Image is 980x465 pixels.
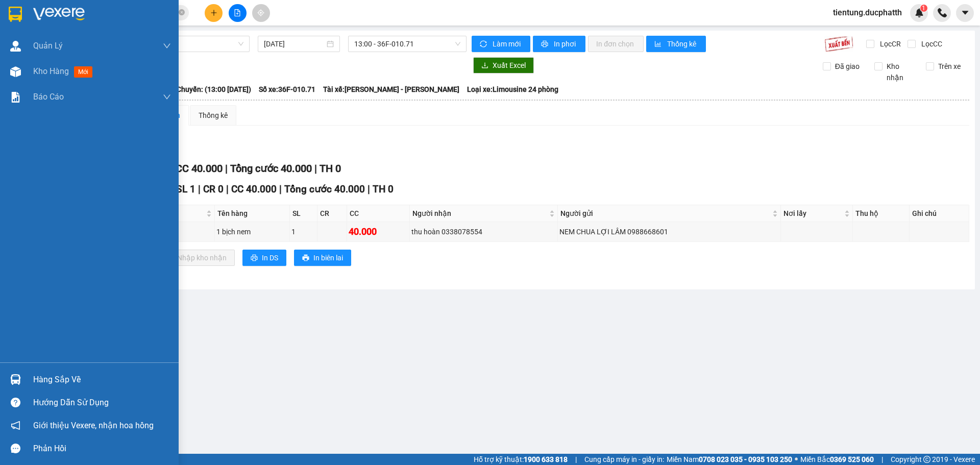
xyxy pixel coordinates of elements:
[883,61,918,83] span: Kho nhận
[176,162,223,175] span: CC 40.000
[560,208,770,219] span: Người gửi
[163,42,171,50] span: down
[229,4,247,22] button: file-add
[915,8,924,17] img: icon-new-feature
[575,454,577,465] span: |
[961,8,970,17] span: caret-down
[467,84,558,95] span: Loại xe: Limousine 24 phòng
[163,93,171,101] span: down
[264,38,325,50] input: 14/08/2025
[824,36,853,52] img: 9k=
[33,39,63,52] span: Quản Lý
[230,162,312,175] span: Tổng cước 40.000
[10,41,21,52] img: warehouse-icon
[876,38,902,50] span: Lọc CR
[33,66,69,76] span: Kho hàng
[554,38,577,50] span: In phơi
[284,183,365,195] span: Tổng cước 40.000
[294,250,351,266] button: printerIn biên lai
[290,205,317,222] th: SL
[33,372,171,387] div: Hàng sắp về
[302,254,309,262] span: printer
[524,455,568,463] strong: 1900 633 818
[938,8,947,17] img: phone-icon
[251,254,258,262] span: printer
[33,395,171,410] div: Hướng dẫn sử dụng
[654,40,663,48] span: bar-chart
[179,9,185,15] span: close-circle
[10,66,21,77] img: warehouse-icon
[176,183,195,195] span: SL 1
[279,183,282,195] span: |
[493,60,526,71] span: Xuất Excel
[473,57,534,74] button: downloadXuất Excel
[215,205,290,222] th: Tên hàng
[33,441,171,456] div: Phản hồi
[313,252,343,263] span: In biên lai
[584,454,664,465] span: Cung cấp máy in - giấy in:
[917,38,944,50] span: Lọc CC
[205,4,223,22] button: plus
[533,36,585,52] button: printerIn phơi
[800,454,874,465] span: Miền Bắc
[493,38,522,50] span: Làm mới
[320,162,341,175] span: TH 0
[216,226,288,237] div: 1 bịch nem
[667,38,698,50] span: Thống kê
[11,421,20,430] span: notification
[10,374,21,385] img: warehouse-icon
[559,226,779,237] div: NEM CHUA LỢI LÂM 0988668601
[472,36,530,52] button: syncLàm mới
[317,205,347,222] th: CR
[203,183,224,195] span: CR 0
[922,5,925,12] span: 1
[225,162,228,175] span: |
[481,62,488,70] span: download
[667,454,792,465] span: Miền Nam
[853,205,910,222] th: Thu hộ
[252,4,270,22] button: aim
[373,183,394,195] span: TH 0
[347,205,410,222] th: CC
[198,183,201,195] span: |
[923,456,930,463] span: copyright
[33,90,64,103] span: Báo cáo
[541,40,550,48] span: printer
[588,36,644,52] button: In đơn chọn
[825,6,910,19] span: tientung.ducphatth
[234,9,241,16] span: file-add
[74,66,92,78] span: mới
[830,455,874,463] strong: 0369 525 060
[9,7,22,22] img: logo-vxr
[11,444,20,453] span: message
[33,419,154,432] span: Giới thiệu Vexere, nhận hoa hồng
[242,250,286,266] button: printerIn DS
[177,84,251,95] span: Chuyến: (13:00 [DATE])
[412,208,547,219] span: Người nhận
[262,252,278,263] span: In DS
[323,84,459,95] span: Tài xế: [PERSON_NAME] - [PERSON_NAME]
[257,9,264,16] span: aim
[480,40,488,48] span: sync
[646,36,706,52] button: bar-chartThống kê
[179,8,185,18] span: close-circle
[10,92,21,103] img: solution-icon
[199,110,228,121] div: Thống kê
[210,9,217,16] span: plus
[831,61,864,72] span: Đã giao
[158,250,235,266] button: downloadNhập kho nhận
[354,36,460,52] span: 13:00 - 36F-010.71
[349,225,408,239] div: 40.000
[314,162,317,175] span: |
[231,183,277,195] span: CC 40.000
[783,208,842,219] span: Nơi lấy
[367,183,370,195] span: |
[934,61,965,72] span: Trên xe
[259,84,315,95] span: Số xe: 36F-010.71
[920,5,927,12] sup: 1
[699,455,792,463] strong: 0708 023 035 - 0935 103 250
[956,4,974,22] button: caret-down
[910,205,969,222] th: Ghi chú
[795,457,798,461] span: ⚪️
[411,226,556,237] div: thu hoàn 0338078554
